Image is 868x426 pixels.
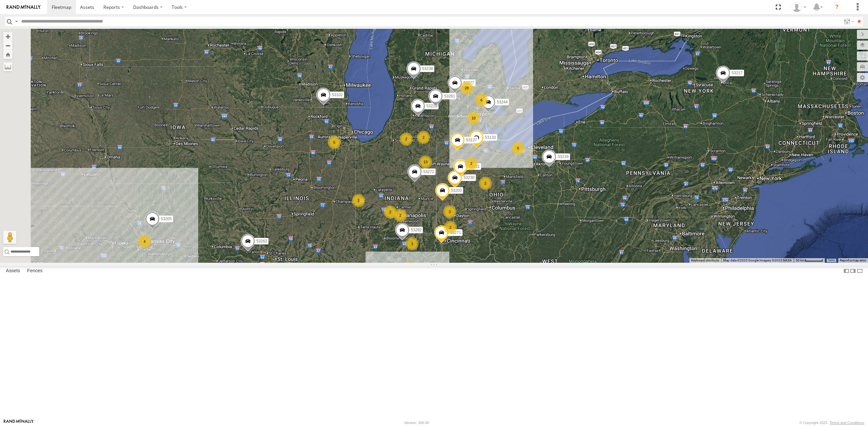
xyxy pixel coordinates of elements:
label: Hide Summary Table [857,266,863,275]
div: 2 [479,177,492,190]
div: 10 [467,112,480,125]
label: Measure [3,62,12,71]
span: 53102 [332,93,343,97]
i: ? [832,2,842,12]
label: Map Settings [857,73,868,82]
div: 6 [475,94,488,107]
a: Report a map error [840,258,866,262]
div: 3 [443,205,456,218]
a: Terms (opens in new tab) [828,259,835,262]
label: Fences [24,266,46,275]
img: rand-logo.svg [7,5,41,9]
div: 2 [394,209,407,222]
div: 2 [465,157,478,170]
span: 53217 [732,71,742,75]
a: Terms and Conditions [830,421,864,425]
div: 2 [417,131,430,144]
label: Dock Summary Table to the Left [843,266,850,275]
span: 53205 [161,217,172,221]
span: 53239 [558,154,568,159]
div: 5 [328,136,341,149]
div: 28 [460,81,473,95]
span: 53263 [256,239,267,243]
a: Visit our Website [4,419,34,426]
label: Search Filter Options [841,17,855,26]
div: © Copyright 2025 - [799,421,864,425]
span: 53271 [450,230,461,235]
span: 53292 [411,227,422,232]
button: Zoom Home [3,50,12,59]
button: Keyboard shortcuts [691,258,719,263]
span: 53203 [451,188,462,193]
span: 53244 [497,100,508,104]
button: Map Scale: 50 km per 51 pixels [794,258,825,263]
span: 53272 [423,169,434,174]
button: Zoom out [3,41,12,50]
span: 50 km [796,258,805,262]
div: 4 [138,235,151,248]
label: Dock Summary Table to the Right [850,266,856,275]
span: 53133 [485,135,496,140]
div: 2 [384,205,397,219]
span: 53277 [463,80,474,85]
span: Map data ©2025 Google Imagery ©2025 NASA [723,258,792,262]
div: 13 [419,155,432,169]
label: Assets [3,266,23,275]
div: 5 [512,142,525,155]
div: 2 [402,262,415,275]
span: 53230 [463,175,474,180]
button: Zoom in [3,32,12,41]
span: 53137 [466,138,477,142]
div: Version: 306.00 [404,421,429,425]
span: 53223 [426,103,437,108]
div: 2 [444,221,457,234]
div: 3 [406,237,419,250]
div: Miky Transport [790,2,808,12]
div: 2 [352,194,365,207]
div: 2 [400,133,413,146]
span: 53238 [422,66,433,71]
span: 53261 [444,94,455,98]
label: Search Query [14,17,19,26]
button: Drag Pegman onto the map to open Street View [3,231,16,244]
